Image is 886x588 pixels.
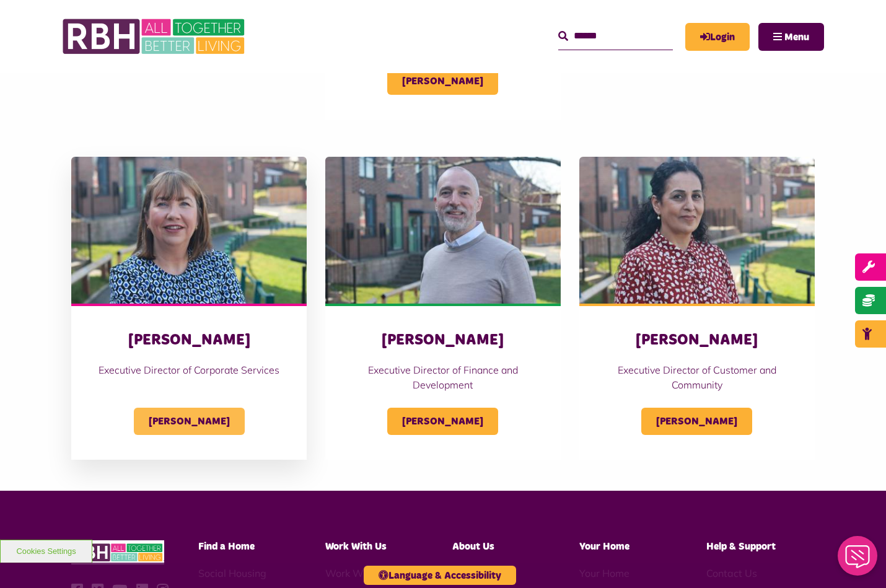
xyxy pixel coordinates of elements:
span: Find a Home [198,542,255,551]
img: Simon Mellor [325,157,561,304]
span: Your Home [579,542,629,551]
p: Executive Director of Corporate Services [96,362,282,377]
span: [PERSON_NAME] [641,408,752,435]
span: [PERSON_NAME] [387,408,498,435]
span: Menu [784,32,809,42]
a: MyRBH [685,23,750,51]
h3: [PERSON_NAME] [604,331,790,350]
input: Search [558,23,673,50]
p: Executive Director of Customer and Community [604,362,790,392]
img: RBH [71,540,164,564]
button: Language & Accessibility [364,566,516,585]
span: Work With Us [325,542,387,551]
a: [PERSON_NAME] Executive Director of Finance and Development [PERSON_NAME] [325,157,561,460]
img: Sandra Coleing (1) [71,157,307,304]
a: [PERSON_NAME] Executive Director of Corporate Services [PERSON_NAME] [71,157,307,460]
span: [PERSON_NAME] [387,68,498,95]
span: About Us [452,542,494,551]
p: Executive Director of Finance and Development [350,362,536,392]
h3: [PERSON_NAME] [96,331,282,350]
h3: [PERSON_NAME] [350,331,536,350]
img: RBH [62,12,248,61]
iframe: Netcall Web Assistant for live chat [830,532,886,588]
img: Nadhia Khan [579,157,815,304]
a: [PERSON_NAME] Executive Director of Customer and Community [PERSON_NAME] [579,157,815,460]
button: Navigation [758,23,824,51]
span: Help & Support [706,542,776,551]
span: [PERSON_NAME] [134,408,245,435]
